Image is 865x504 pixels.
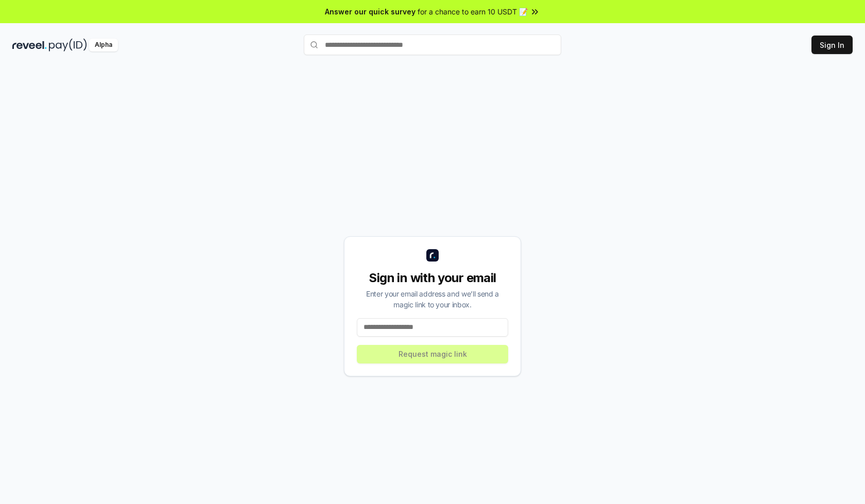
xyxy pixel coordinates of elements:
[426,249,439,262] img: logo_small
[811,36,853,54] button: Sign In
[89,39,118,51] div: Alpha
[357,288,508,310] div: Enter your email address and we’ll send a magic link to your inbox.
[357,270,508,286] div: Sign in with your email
[49,39,87,51] img: pay_id
[12,39,47,51] img: reveel_dark
[325,6,416,17] span: Answer our quick survey
[418,6,528,17] span: for a chance to earn 10 USDT 📝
